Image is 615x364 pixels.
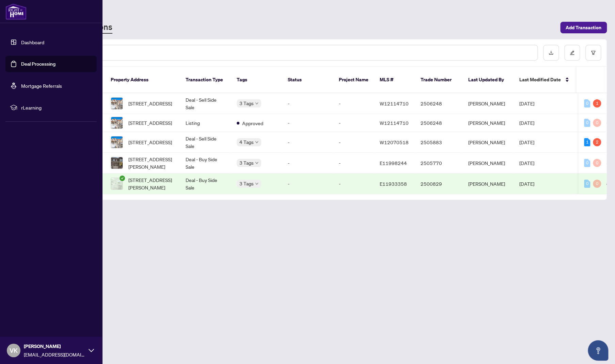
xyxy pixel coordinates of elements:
[255,161,258,165] span: down
[519,181,534,187] span: [DATE]
[21,104,92,111] span: rLearning
[255,182,258,185] span: down
[380,139,409,145] span: W12070518
[593,99,601,107] div: 1
[463,93,514,114] td: [PERSON_NAME]
[21,39,44,45] a: Dashboard
[111,178,123,189] img: thumbnail-img
[111,117,123,129] img: thumbnail-img
[242,119,263,127] span: Approved
[255,140,258,144] span: down
[24,351,85,358] span: [EMAIL_ADDRESS][DOMAIN_NAME]
[519,100,534,106] span: [DATE]
[239,138,254,146] span: 4 Tags
[584,180,590,188] div: 0
[585,45,601,61] button: filter
[570,50,574,55] span: edit
[514,67,575,93] th: Last Modified Date
[333,67,374,93] th: Project Name
[111,157,123,169] img: thumbnail-img
[111,136,123,148] img: thumbnail-img
[282,114,333,132] td: -
[282,173,333,194] td: -
[415,93,463,114] td: 2506248
[333,173,374,194] td: -
[333,153,374,173] td: -
[591,50,596,55] span: filter
[593,119,601,127] div: 0
[105,67,180,93] th: Property Address
[380,160,407,166] span: E11998244
[24,343,85,350] span: [PERSON_NAME]
[463,114,514,132] td: [PERSON_NAME]
[380,120,409,126] span: W12114710
[180,67,231,93] th: Transaction Type
[593,138,601,146] div: 2
[593,180,601,188] div: 0
[415,153,463,173] td: 2505770
[128,155,175,170] span: [STREET_ADDRESS][PERSON_NAME]
[415,132,463,153] td: 2505883
[374,67,415,93] th: MLS #
[180,132,231,153] td: Deal - Sell Side Sale
[519,76,561,83] span: Last Modified Date
[10,346,18,355] span: VK
[519,120,534,126] span: [DATE]
[239,99,254,107] span: 3 Tags
[21,61,56,67] a: Deal Processing
[415,173,463,194] td: 2500829
[180,93,231,114] td: Deal - Sell Side Sale
[584,138,590,146] div: 1
[549,50,553,55] span: download
[333,132,374,153] td: -
[239,159,254,167] span: 3 Tags
[231,67,282,93] th: Tags
[588,340,608,361] button: Open asap
[333,93,374,114] td: -
[543,45,559,61] button: download
[180,153,231,173] td: Deal - Buy Side Sale
[463,153,514,173] td: [PERSON_NAME]
[180,173,231,194] td: Deal - Buy Side Sale
[380,181,407,187] span: E11933358
[463,173,514,194] td: [PERSON_NAME]
[128,176,175,191] span: [STREET_ADDRESS][PERSON_NAME]
[5,3,27,20] img: logo
[111,98,123,109] img: thumbnail-img
[255,102,258,105] span: down
[519,139,534,145] span: [DATE]
[463,132,514,153] td: [PERSON_NAME]
[128,119,172,127] span: [STREET_ADDRESS]
[560,22,607,33] button: Add Transaction
[584,159,590,167] div: 0
[120,176,125,181] span: check-circle
[282,67,333,93] th: Status
[180,114,231,132] td: Listing
[21,83,62,89] a: Mortgage Referrals
[584,99,590,107] div: 0
[380,100,409,106] span: W12114710
[415,114,463,132] td: 2506248
[463,67,514,93] th: Last Updated By
[566,22,601,33] span: Add Transaction
[584,119,590,127] div: 0
[282,93,333,114] td: -
[282,132,333,153] td: -
[519,160,534,166] span: [DATE]
[593,159,601,167] div: 0
[415,67,463,93] th: Trade Number
[239,180,254,187] span: 3 Tags
[128,100,172,107] span: [STREET_ADDRESS]
[333,114,374,132] td: -
[128,138,172,146] span: [STREET_ADDRESS]
[564,45,580,61] button: edit
[282,153,333,173] td: -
